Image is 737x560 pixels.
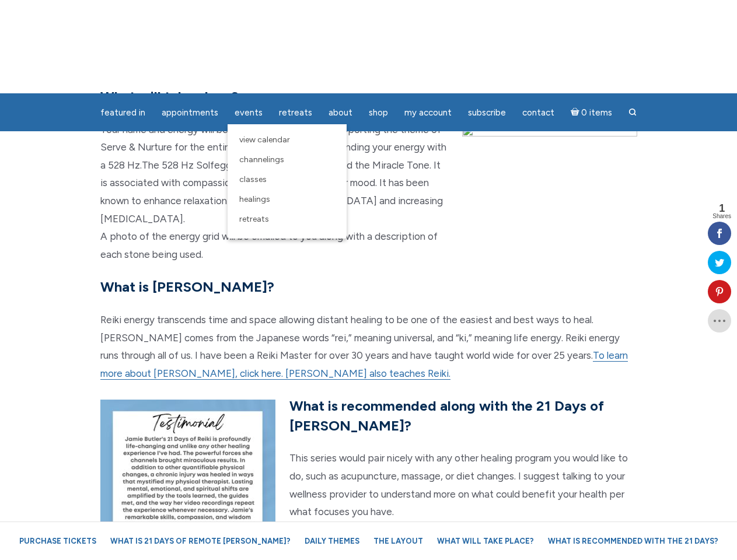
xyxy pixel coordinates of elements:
strong: What will take place? [100,88,239,105]
a: Events [228,101,270,124]
span: featured in [100,107,145,118]
p: Your name and energy will be placed in a crystal grid supporting the theme of Serve & Nurture for... [100,121,637,264]
p: Reiki energy transcends time and space allowing distant healing to be one of the easiest and best... [100,311,637,382]
span: Healings [239,194,270,204]
a: Cart0 items [564,100,620,124]
a: My Account [397,101,459,124]
a: Purchase Tickets [13,531,102,551]
span: Channelings [239,155,284,164]
strong: What is recommended along with the 21 Days of [PERSON_NAME]? [289,397,604,434]
a: Shop [362,101,395,124]
strong: What is [PERSON_NAME]? [100,278,274,295]
a: The Layout [368,531,429,551]
i: Cart [571,107,582,118]
span: My Account [404,107,452,118]
a: What is 21 Days of Remote [PERSON_NAME]? [104,531,296,551]
a: Contact [515,101,561,124]
a: To learn more about [PERSON_NAME], click here. [PERSON_NAME] also teaches Reiki. [100,349,628,380]
a: Classes [233,170,341,190]
a: Daily Themes [299,531,365,551]
span: Events [235,107,263,118]
span: The 528 Hz Solfeggio frequency is often called the Miracle Tone. It is associated with compassion... [100,159,443,225]
span: Retreats [239,214,269,224]
a: Retreats [233,209,341,229]
a: featured in [93,101,152,124]
span: 0 items [581,108,612,117]
img: Jamie Butler. The Everyday Medium [18,17,83,64]
span: Subscribe [468,107,506,118]
a: View Calendar [233,130,341,150]
a: Appointments [155,101,225,124]
span: Contact [522,107,554,118]
span: Appointments [162,107,218,118]
p: This series would pair nicely with any other healing program you would like to do, such as acupun... [100,449,637,520]
span: Shares [712,213,731,219]
a: Channelings [233,150,341,170]
span: View Calendar [239,135,290,145]
span: 1 [712,203,731,213]
span: Retreats [279,107,312,118]
a: What is recommended with the 21 Days? [542,531,724,551]
span: Shop [369,107,388,118]
span: About [329,107,352,118]
a: Retreats [272,101,319,124]
a: About [322,101,359,124]
span: Classes [239,174,267,184]
a: What will take place? [431,531,540,551]
a: Subscribe [461,101,513,124]
a: Healings [233,190,341,209]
